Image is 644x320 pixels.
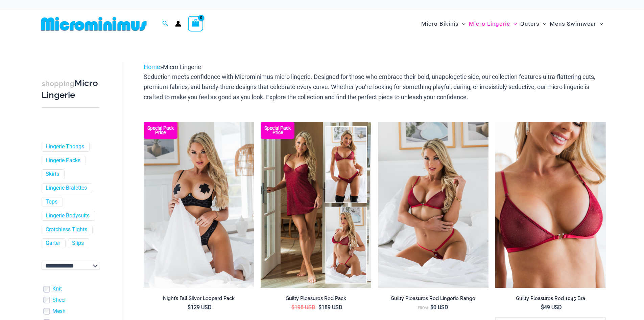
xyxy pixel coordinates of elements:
[495,122,606,288] a: Guilty Pleasures Red 1045 Bra 01Guilty Pleasures Red 1045 Bra 02Guilty Pleasures Red 1045 Bra 02
[52,297,66,304] a: Sheer
[188,304,212,311] bdi: 129 USD
[291,304,315,311] bdi: 198 USD
[52,308,66,315] a: Mesh
[144,63,201,70] span: »
[495,295,606,302] h2: Guilty Pleasures Red 1045 Bra
[144,126,177,135] b: Special Pack Price
[520,15,540,33] span: Outers
[596,15,603,33] span: Menu Toggle
[378,122,488,288] img: Guilty Pleasures Red 1045 Bra 689 Micro 05
[46,212,90,219] a: Lingerie Bodysuits
[495,122,606,288] img: Guilty Pleasures Red 1045 Bra 01
[261,126,294,135] b: Special Pack Price
[420,14,467,34] a: Micro BikinisMenu ToggleMenu Toggle
[46,171,59,178] a: Skirts
[378,295,488,302] h2: Guilty Pleasures Red Lingerie Range
[467,14,519,34] a: Micro LingerieMenu ToggleMenu Toggle
[541,304,562,311] bdi: 49 USD
[144,295,254,302] h2: Night’s Fall Silver Leopard Pack
[46,143,84,150] a: Lingerie Thongs
[42,78,99,101] h3: Micro Lingerie
[495,295,606,304] a: Guilty Pleasures Red 1045 Bra
[540,15,546,33] span: Menu Toggle
[430,304,433,311] span: $
[261,122,371,288] img: Guilty Pleasures Red Collection Pack F
[144,72,606,102] p: Seduction meets confidence with Microminimus micro lingerie. Designed for those who embrace their...
[162,20,168,28] a: Search icon link
[46,185,87,192] a: Lingerie Bralettes
[519,14,548,34] a: OutersMenu ToggleMenu Toggle
[378,295,488,304] a: Guilty Pleasures Red Lingerie Range
[46,226,87,233] a: Crotchless Tights
[421,15,459,33] span: Micro Bikinis
[459,15,466,33] span: Menu Toggle
[46,157,80,164] a: Lingerie Packs
[318,304,321,311] span: $
[144,63,160,70] a: Home
[430,304,448,311] bdi: 0 USD
[469,15,510,33] span: Micro Lingerie
[163,63,201,70] span: Micro Lingerie
[541,304,544,311] span: $
[144,122,254,288] a: Nights Fall Silver Leopard 1036 Bra 6046 Thong 09v2 Nights Fall Silver Leopard 1036 Bra 6046 Thon...
[144,295,254,304] a: Night’s Fall Silver Leopard Pack
[261,122,371,288] a: Guilty Pleasures Red Collection Pack F Guilty Pleasures Red Collection Pack BGuilty Pleasures Red...
[419,13,606,35] nav: Site Navigation
[188,16,204,31] a: View Shopping Cart, empty
[175,21,181,27] a: Account icon link
[46,240,60,247] a: Garter
[261,295,371,304] a: Guilty Pleasures Red Pack
[291,304,294,311] span: $
[548,14,605,34] a: Mens SwimwearMenu ToggleMenu Toggle
[52,285,62,293] a: Knit
[418,306,429,310] span: From:
[378,122,488,288] a: Guilty Pleasures Red 1045 Bra 689 Micro 05Guilty Pleasures Red 1045 Bra 689 Micro 06Guilty Pleasu...
[38,16,149,31] img: MM SHOP LOGO FLAT
[510,15,517,33] span: Menu Toggle
[72,240,84,247] a: Slips
[42,79,74,88] span: shopping
[144,122,254,288] img: Nights Fall Silver Leopard 1036 Bra 6046 Thong 09v2
[261,295,371,302] h2: Guilty Pleasures Red Pack
[46,198,57,206] a: Tops
[188,304,191,311] span: $
[318,304,342,311] bdi: 189 USD
[550,15,596,33] span: Mens Swimwear
[42,262,99,270] select: wpc-taxonomy-pa_color-745982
